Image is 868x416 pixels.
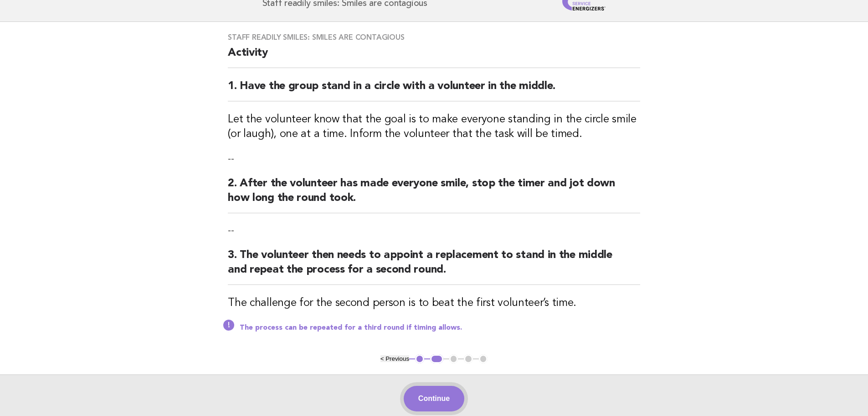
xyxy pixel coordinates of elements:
[228,153,640,165] p: --
[228,112,640,142] h3: Let the volunteer know that the goal is to make everyone standing in the circle smile (or laugh),...
[228,79,640,101] h2: 1. Have the group stand in a circle with a volunteer in the middle.
[228,248,640,285] h2: 3. The volunteer then needs to appoint a replacement to stand in the middle and repeat the proces...
[240,323,640,332] p: The process can be repeated for a third round if timing allows.
[415,354,424,363] button: 1
[228,296,640,311] h3: The challenge for the second person is to beat the first volunteer’s time.
[404,386,464,411] button: Continue
[430,354,443,363] button: 2
[228,33,640,42] h3: Staff readily smiles: Smiles are contagious
[228,46,640,68] h2: Activity
[228,176,640,213] h2: 2. After the volunteer has made everyone smile, stop the timer and jot down how long the round took.
[380,355,409,362] button: < Previous
[228,224,640,237] p: --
